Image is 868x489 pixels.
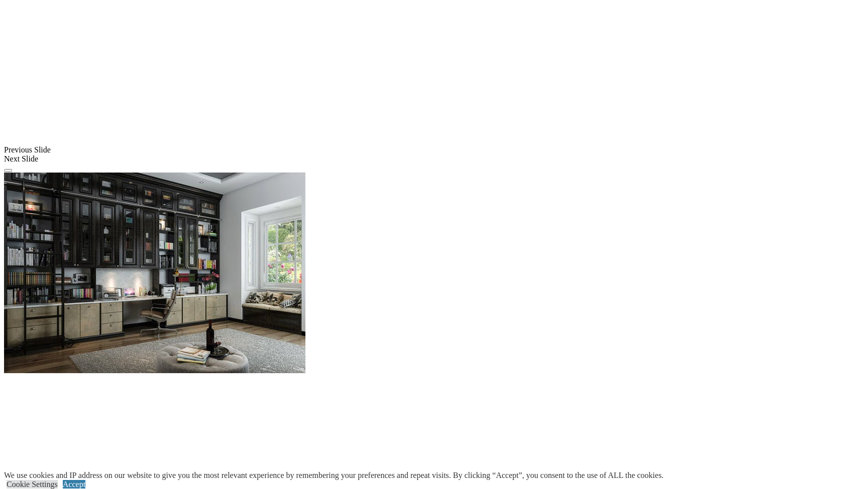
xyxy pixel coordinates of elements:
[7,480,58,488] a: Cookie Settings
[4,169,12,172] button: Click here to pause slide show
[4,154,864,164] div: Next Slide
[4,145,864,154] div: Previous Slide
[4,173,305,373] img: Banner for mobile view
[4,471,664,480] div: We use cookies and IP address on our website to give you the most relevant experience by remember...
[63,480,85,488] a: Accept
